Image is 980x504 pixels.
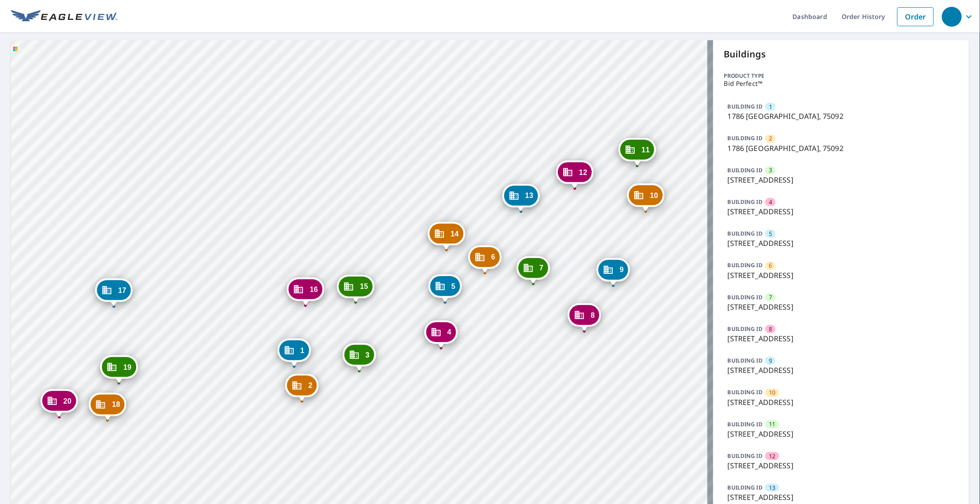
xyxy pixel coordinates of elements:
p: 1786 [GEOGRAPHIC_DATA], 75092 [728,143,955,154]
span: 17 [118,287,126,294]
p: Product type [724,72,958,80]
div: Dropped pin, building 12, Commercial property, 3307 Post Oak Xing Sherman, TX 75092 [556,160,594,188]
span: 9 [769,357,772,365]
p: BUILDING ID [728,103,763,110]
div: Dropped pin, building 14, Commercial property, 3301 Post Oak Xing Sherman, TX 75092 [428,222,465,250]
div: Dropped pin, building 10, Commercial property, 3379 Post Oak Xing Sherman, TX 75092 [627,184,664,212]
div: Dropped pin, building 7, Commercial property, 3301 Post Oak Xing Sherman, TX 75092 [516,256,550,284]
span: 12 [769,452,775,461]
p: [STREET_ADDRESS] [728,238,955,249]
p: BUILDING ID [728,484,763,491]
p: BUILDING ID [728,388,763,396]
p: BUILDING ID [728,198,763,206]
div: Dropped pin, building 8, Commercial property, 1702 Cypress Grove Rd W Sherman, TX 75092 [568,303,601,331]
div: Dropped pin, building 4, Commercial property, 1762 Cypress Grove Rd W Sherman, TX 75092 [424,320,458,349]
div: Dropped pin, building 5, Commercial property, 3301 Post Oak Xing Sherman, TX 75092 [429,274,462,302]
a: Order [897,7,934,26]
span: 8 [769,325,772,334]
span: 7 [769,293,772,301]
span: 4 [769,198,772,207]
span: 14 [451,231,459,237]
span: 6 [769,261,772,270]
span: 20 [63,398,71,405]
span: 13 [525,192,533,199]
p: [STREET_ADDRESS] [728,174,955,185]
span: 1 [769,103,772,111]
p: [STREET_ADDRESS] [728,492,955,503]
span: 3 [366,352,370,358]
span: 18 [112,401,120,408]
p: BUILDING ID [728,357,763,364]
p: [STREET_ADDRESS] [728,206,955,217]
div: Dropped pin, building 6, Commercial property, 3301 Post Oak Xing Sherman, TX 75092 [468,245,502,273]
span: 10 [650,192,658,199]
span: 16 [310,286,318,293]
p: [STREET_ADDRESS] [728,365,955,376]
span: 8 [591,312,595,319]
span: 19 [123,364,132,371]
span: 4 [448,329,452,335]
div: Dropped pin, building 19, Commercial property, 3301 N Fm 1417 Sherman, TX 75092 [100,355,138,383]
div: Dropped pin, building 16, Commercial property, 3299 Post Oak Xing Sherman, TX 75092 [287,278,325,306]
div: Dropped pin, building 18, Commercial property, 3301 N Fm 1417 Sherman, TX 75092 [89,393,127,421]
div: Dropped pin, building 13, Commercial property, 3301 Post Oak Xing Sherman, TX 75092 [502,184,540,212]
p: [STREET_ADDRESS] [728,397,955,408]
span: 1 [300,347,304,354]
span: 10 [769,388,775,397]
div: Dropped pin, building 9, Commercial property, 1706 Cypress Grove Rd W Sherman, TX 75092 [597,258,630,286]
span: 2 [308,382,312,389]
div: Dropped pin, building 2, Commercial property, 1786 Cypress Grove Rd W Sherman, TX 75092 [285,374,319,402]
span: 3 [769,166,772,174]
span: 11 [769,420,775,429]
p: [STREET_ADDRESS] [728,460,955,471]
p: [STREET_ADDRESS] [728,270,955,281]
div: Dropped pin, building 20, Commercial property, 3301 N Fm 1417 Sherman, TX 75092 [40,389,78,417]
span: 5 [769,230,772,238]
p: BUILDING ID [728,420,763,428]
div: Dropped pin, building 1, Commercial property, 1786 Cypress Grove Rd W Sherman, TX 75092 [277,339,311,367]
div: Dropped pin, building 11, Commercial property, 3379 Post Oak Xing Sherman, TX 75092 [619,138,656,166]
p: BUILDING ID [728,230,763,237]
p: Bid Perfect™ [724,80,958,87]
span: 5 [452,283,456,290]
p: [STREET_ADDRESS] [728,333,955,344]
div: Dropped pin, building 15, Commercial property, 3299 Post Oak Xing Sherman, TX 75092 [337,275,375,303]
p: [STREET_ADDRESS] [728,429,955,439]
div: Dropped pin, building 17, Commercial property, 2100 Post Oak Xing Sherman, TX 75092 [95,278,132,306]
span: 6 [491,254,495,260]
p: BUILDING ID [728,325,763,333]
p: BUILDING ID [728,452,763,460]
p: Buildings [724,47,958,61]
span: 13 [769,484,775,492]
p: BUILDING ID [728,261,763,269]
p: 1786 [GEOGRAPHIC_DATA], 75092 [728,111,955,122]
span: 12 [579,169,587,176]
p: BUILDING ID [728,293,763,301]
div: Dropped pin, building 3, Commercial property, 1782 Cypress Grove Rd W Sherman, TX 75092 [343,343,376,371]
span: 15 [360,283,368,290]
img: EV Logo [11,10,118,24]
span: 11 [642,146,650,153]
span: 7 [539,264,543,271]
span: 2 [769,134,772,143]
p: BUILDING ID [728,134,763,142]
p: BUILDING ID [728,166,763,174]
p: [STREET_ADDRESS] [728,301,955,312]
span: 9 [620,266,624,273]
